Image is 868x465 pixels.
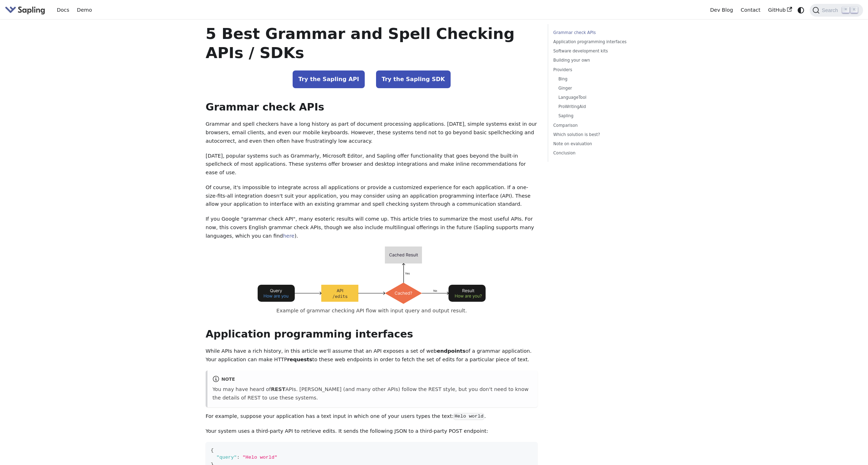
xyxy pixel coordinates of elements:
[242,455,277,460] span: "Helo world"
[5,5,45,15] img: Sapling.ai
[453,413,484,420] code: Helo world
[293,70,365,88] a: Try the Sapling API
[206,347,538,364] p: While APIs have a rich history, in this article we'll assume that an API exposes a set of web of ...
[706,5,737,16] a: Dev Blog
[73,5,96,16] a: Demo
[206,120,538,145] p: Grammar and spell checkers have a long history as part of document processing applications. [DATE...
[553,131,649,138] a: Which solution is best?
[283,233,294,239] a: here
[553,67,649,73] a: Providers
[842,7,849,13] kbd: ⌘
[287,357,312,362] strong: requests
[206,412,538,421] p: For example, suppose your application has a text input in which one of your users types the text: .
[558,85,647,92] a: Ginger
[558,113,647,119] a: Sapling
[558,103,647,110] a: ProWritingAid
[737,5,764,16] a: Contact
[553,29,649,36] a: Grammar check APIs
[851,7,858,13] kbd: K
[206,183,538,209] p: Of course, it's impossible to integrate across all applications or provide a customized experienc...
[206,152,538,177] p: [DATE], popular systems such as Grammarly, Microsoft Editor, and Sapling offer functionality that...
[820,7,842,13] span: Search
[553,141,649,147] a: Note on evaluation
[810,4,863,17] button: Search (Command+K)
[206,328,538,341] h2: Application programming interfaces
[437,348,465,354] strong: endpoints
[553,39,649,45] a: Application programming interfaces
[376,70,451,88] a: Try the Sapling SDK
[237,455,240,460] span: :
[212,385,533,402] p: You may have heard of APIs. [PERSON_NAME] (and many other APIs) follow the REST style, but you do...
[553,57,649,64] a: Building your own
[258,246,486,304] img: Example API flow
[53,5,73,16] a: Docs
[220,307,524,315] figcaption: Example of grammar checking API flow with input query and output result.
[553,122,649,129] a: Comparison
[553,48,649,55] a: Software development kits
[206,427,538,436] p: Your system uses a third-party API to retrieve edits. It sends the following JSON to a third-part...
[206,24,538,62] h1: 5 Best Grammar and Spell Checking APIs / SDKs
[271,386,285,392] strong: REST
[206,215,538,240] p: If you Google "grammar check API", many esoteric results will come up. This article tries to summ...
[206,101,538,114] h2: Grammar check APIs
[553,150,649,157] a: Conclusion
[558,76,647,83] a: Bing
[764,5,796,16] a: GitHub
[211,448,213,453] span: {
[217,455,237,460] span: "query"
[212,375,533,384] div: note
[5,5,48,15] a: Sapling.ai
[796,5,806,15] button: Switch between dark and light mode (currently system mode)
[558,94,647,101] a: LanguageTool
